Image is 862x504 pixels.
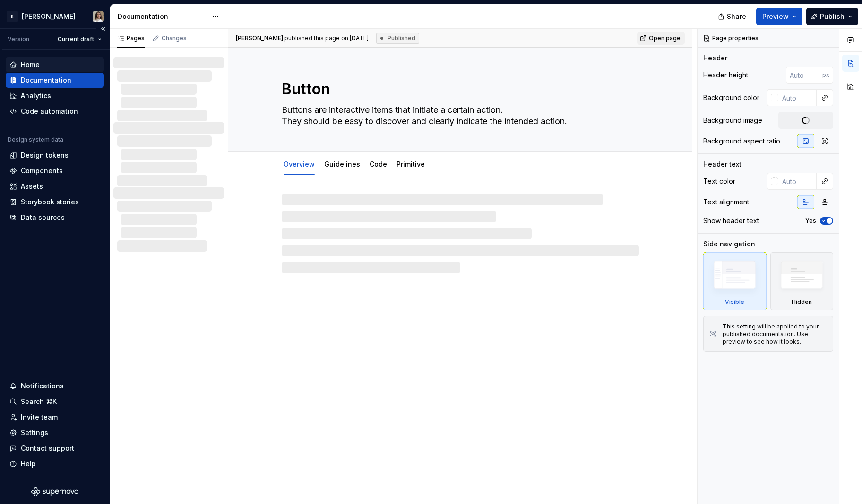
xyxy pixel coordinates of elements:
[805,217,816,225] label: Yes
[6,57,104,72] a: Home
[6,456,104,471] button: Help
[6,394,104,409] button: Search ⌘K
[723,323,827,345] div: This setting will be applied to your published documentation. Use preview to see how it looks.
[21,197,79,207] div: Storybook stories
[236,34,283,42] span: [PERSON_NAME]
[703,160,741,169] div: Header text
[21,459,36,469] div: Help
[6,194,104,210] a: Storybook stories
[280,78,637,101] textarea: Button
[21,412,58,422] div: Invite team
[22,12,76,21] div: [PERSON_NAME]
[21,151,69,160] div: Design tokens
[376,33,419,44] div: Published
[320,154,364,174] div: Guidelines
[21,107,78,116] div: Code automation
[703,239,755,249] div: Side navigation
[21,397,57,406] div: Search ⌘K
[703,216,759,226] div: Show header text
[778,173,817,190] input: Auto
[96,22,110,35] button: Collapse sidebar
[8,136,63,143] div: Design system data
[21,166,63,176] div: Components
[6,148,104,163] a: Design tokens
[703,116,762,125] div: Background image
[6,179,104,194] a: Assets
[822,71,829,79] p: px
[762,12,789,21] span: Preview
[756,8,802,25] button: Preview
[6,73,104,88] a: Documentation
[8,35,29,43] div: Version
[370,160,387,168] a: Code
[703,70,748,80] div: Header height
[7,11,18,22] div: R
[6,425,104,440] a: Settings
[786,67,822,84] input: Auto
[324,160,360,168] a: Guidelines
[280,102,637,129] textarea: Buttons are interactive items that initiate a certain action. They should be easy to discover and...
[725,298,744,306] div: Visible
[366,154,391,174] div: Code
[53,33,106,46] button: Current draft
[21,182,43,191] div: Assets
[703,93,759,102] div: Background color
[397,160,425,168] a: Primitive
[284,160,315,168] a: Overview
[21,60,40,69] div: Home
[21,76,71,85] div: Documentation
[806,8,858,25] button: Publish
[93,11,104,22] img: Sandrina pereira
[117,34,145,42] div: Pages
[6,378,104,394] button: Notifications
[727,12,746,21] span: Share
[280,154,319,174] div: Overview
[393,154,429,174] div: Primitive
[6,441,104,456] button: Contact support
[21,444,74,453] div: Contact support
[703,176,735,186] div: Text color
[6,163,104,178] a: Components
[31,487,78,496] svg: Supernova Logo
[236,34,369,42] span: published this page on [DATE]
[6,410,104,425] a: Invite team
[21,381,64,391] div: Notifications
[21,91,51,101] div: Analytics
[637,32,685,45] a: Open page
[703,53,727,63] div: Header
[6,88,104,103] a: Analytics
[713,8,752,25] button: Share
[792,298,812,306] div: Hidden
[778,89,817,106] input: Auto
[118,12,207,21] div: Documentation
[2,6,108,26] button: R[PERSON_NAME]Sandrina pereira
[58,35,94,43] span: Current draft
[649,34,681,42] span: Open page
[6,104,104,119] a: Code automation
[820,12,845,21] span: Publish
[703,252,767,310] div: Visible
[6,210,104,225] a: Data sources
[21,213,65,222] div: Data sources
[770,252,834,310] div: Hidden
[162,34,187,42] div: Changes
[703,197,749,207] div: Text alignment
[21,428,48,437] div: Settings
[703,136,780,146] div: Background aspect ratio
